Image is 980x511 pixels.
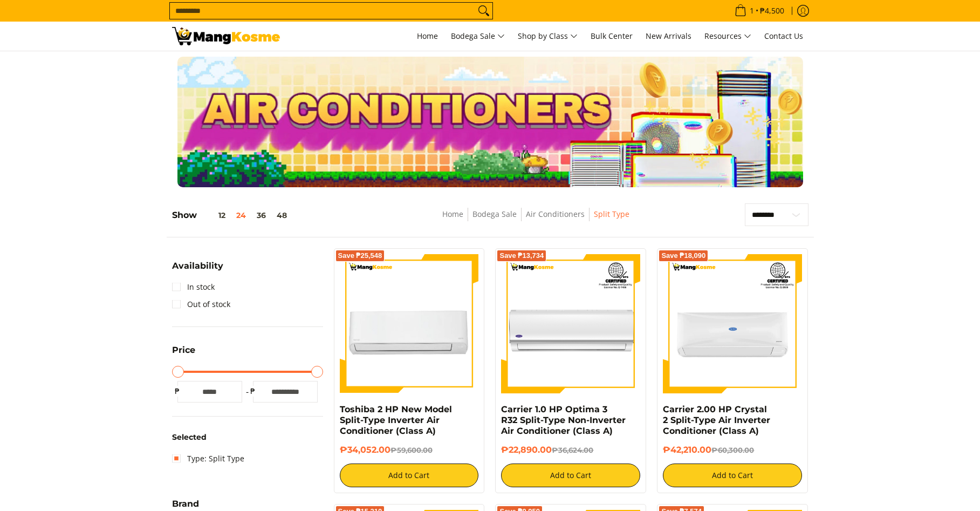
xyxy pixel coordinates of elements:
[442,209,463,219] a: Home
[501,404,626,436] a: Carrier 1.0 HP Optima 3 R32 Split-Type Non-Inverter Air Conditioner (Class A)
[552,446,593,454] del: ₱36,624.00
[172,278,215,296] a: In stock
[594,208,629,221] span: Split Type
[640,22,697,51] a: New Arrivals
[172,433,323,442] h6: Selected
[172,346,195,363] summary: Open
[501,445,640,455] h6: ₱22,890.00
[172,296,230,313] a: Out of stock
[704,30,751,43] span: Resources
[417,31,438,41] span: Home
[338,253,382,259] span: Save ₱25,548
[231,211,251,220] button: 24
[512,22,583,51] a: Shop by Class
[759,22,808,51] a: Contact Us
[646,31,691,41] span: New Arrivals
[172,346,195,355] span: Price
[591,31,633,41] span: Bulk Center
[663,445,802,455] h6: ₱42,210.00
[248,386,258,397] span: ₱
[172,262,223,270] span: Availability
[663,464,802,487] button: Add to Cart
[172,500,199,508] span: Brand
[340,445,479,455] h6: ₱34,052.00
[412,22,443,51] a: Home
[340,404,452,436] a: Toshiba 2 HP New Model Split-Type Inverter Air Conditioner (Class A)
[451,30,505,43] span: Bodega Sale
[663,404,770,436] a: Carrier 2.00 HP Crystal 2 Split-Type Air Inverter Conditioner (Class A)
[518,30,578,43] span: Shop by Class
[731,5,787,17] span: •
[499,253,544,259] span: Save ₱13,734
[251,211,271,220] button: 36
[663,254,802,393] img: Carrier 2.00 HP Crystal 2 Split-Type Air Inverter Conditioner (Class A)
[271,211,292,220] button: 48
[475,3,492,19] button: Search
[585,22,638,51] a: Bulk Center
[172,386,183,397] span: ₱
[748,7,756,15] span: 1
[172,262,223,278] summary: Open
[711,446,754,454] del: ₱60,300.00
[758,7,786,15] span: ₱4,500
[764,31,803,41] span: Contact Us
[526,209,585,219] a: Air Conditioners
[197,211,231,220] button: 12
[172,450,244,467] a: Type: Split Type
[501,464,640,487] button: Add to Cart
[172,210,292,221] h5: Show
[390,446,433,454] del: ₱59,600.00
[367,208,705,232] nav: Breadcrumbs
[340,254,479,393] img: Toshiba 2 HP New Model Split-Type Inverter Air Conditioner (Class A)
[172,27,280,45] img: Bodega Sale Aircon l Mang Kosme: Home Appliances Warehouse Sale Split Type
[472,209,517,219] a: Bodega Sale
[340,464,479,487] button: Add to Cart
[661,253,705,259] span: Save ₱18,090
[699,22,757,51] a: Resources
[446,22,510,51] a: Bodega Sale
[291,22,808,51] nav: Main Menu
[501,254,640,393] img: Carrier 1.0 HP Optima 3 R32 Split-Type Non-Inverter Air Conditioner (Class A)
